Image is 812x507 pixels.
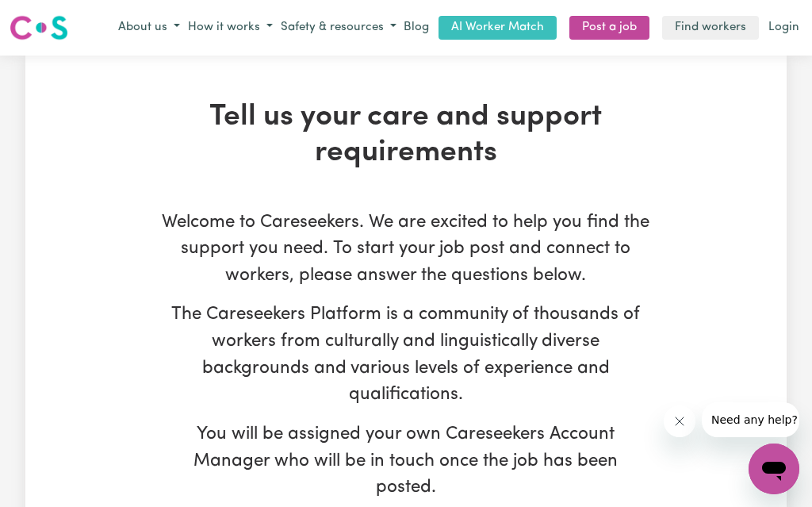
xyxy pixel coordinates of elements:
[162,209,650,290] p: Welcome to Careseekers. We are excited to help you find the support you need. To start your job p...
[664,405,695,437] iframe: Close message
[662,16,759,40] a: Find workers
[162,421,650,501] p: You will be assigned your own Careseekers Account Manager who will be in touch once the job has b...
[162,100,650,171] h1: Tell us your care and support requirements
[10,13,68,42] img: Careseekers logo
[400,16,432,40] a: Blog
[749,444,799,494] iframe: Button to launch messaging window
[114,15,184,41] button: About us
[702,402,799,437] iframe: Message from company
[10,10,68,46] a: Careseekers logo
[162,302,650,408] p: The Careseekers Platform is a community of thousands of workers from culturally and linguisticall...
[569,16,649,40] a: Post a job
[439,16,557,40] a: AI Worker Match
[277,15,400,41] button: Safety & resources
[184,15,277,41] button: How it works
[765,16,802,40] a: Login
